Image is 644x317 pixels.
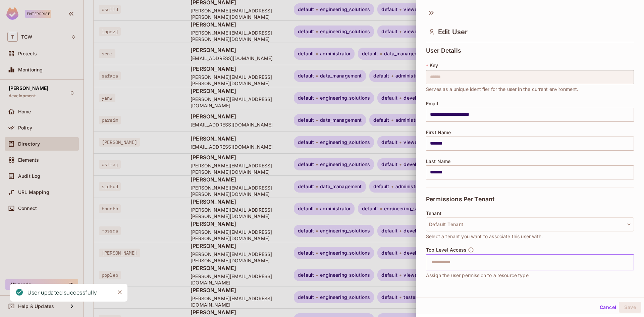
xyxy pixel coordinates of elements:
[426,233,543,240] span: Select a tenant you want to associate this user with.
[619,302,641,313] button: Save
[426,159,450,164] span: Last Name
[426,272,529,279] span: Assign the user permission to a resource type
[426,196,494,203] span: Permissions Per Tenant
[115,287,125,297] button: Close
[630,261,632,263] button: Open
[430,63,438,68] span: Key
[426,86,579,93] span: Serves as a unique identifier for the user in the current environment.
[426,101,438,106] span: Email
[426,47,461,54] span: User Details
[426,217,634,231] button: Default Tenant
[426,211,441,216] span: Tenant
[597,302,619,313] button: Cancel
[426,247,467,253] span: Top Level Access
[438,28,468,36] span: Edit User
[426,130,451,135] span: First Name
[28,288,97,297] div: User updated successfully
